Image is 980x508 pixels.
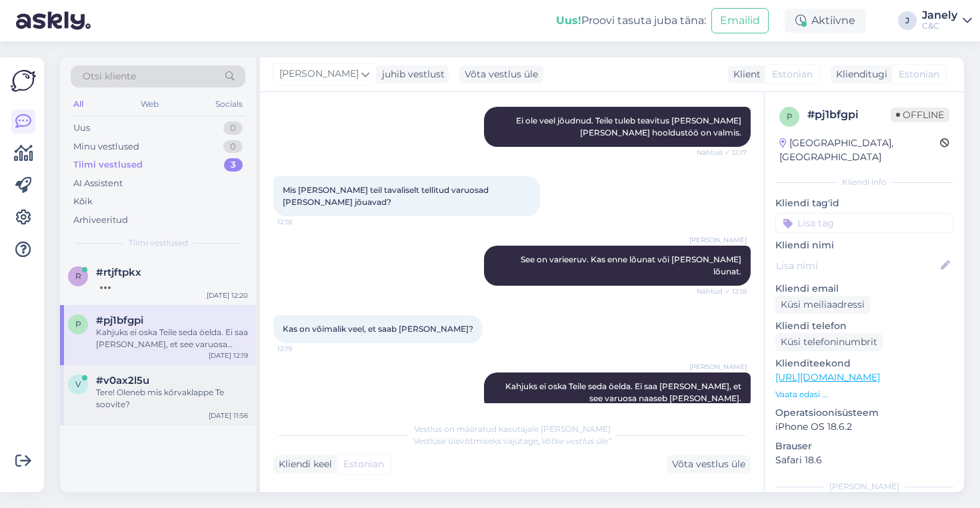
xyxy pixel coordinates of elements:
[775,371,880,383] a: [URL][DOMAIN_NAME]
[73,158,143,172] div: Tiimi vestlused
[775,333,883,351] div: Küsi telefoninumbrit
[75,271,81,281] span: r
[209,411,248,421] div: [DATE] 11:56
[899,67,939,81] span: Estonian
[209,350,248,360] div: [DATE] 12:19
[459,65,543,83] div: Võta vestlus üle
[667,455,751,473] div: Võta vestlus üle
[223,140,243,154] div: 0
[11,68,36,93] img: Askly Logo
[96,374,149,387] span: #v0ax2l5u
[556,13,706,29] div: Proovi tasuta juba täna:
[922,10,972,31] a: JanelyC&C
[922,21,957,31] div: C&C
[772,67,813,81] span: Estonian
[413,436,611,446] span: Vestluse ülevõtmiseks vajutage
[775,389,953,401] p: Vaata edasi ...
[414,424,611,434] span: Vestlus on määratud kasutajale [PERSON_NAME]
[96,314,143,326] span: #pj1bfgpi
[775,282,953,296] p: Kliendi email
[775,453,953,467] p: Safari 18.6
[96,326,248,350] div: Kahjuks ei oska Teile seda öelda. Ei saa [PERSON_NAME], et see varuosa naaseb [PERSON_NAME].
[71,95,86,113] div: All
[377,67,445,81] div: juhib vestlust
[776,258,938,273] input: Lisa nimi
[922,10,957,21] div: Janely
[728,67,761,81] div: Klient
[775,176,953,188] div: Kliendi info
[138,95,161,113] div: Web
[73,195,93,208] div: Kõik
[775,296,870,314] div: Küsi meiliaadressi
[224,158,243,172] div: 3
[807,107,891,123] div: # pj1bfgpi
[83,69,136,83] span: Otsi kliente
[711,8,769,33] button: Emailid
[75,379,81,389] span: v
[787,111,793,121] span: p
[689,235,747,245] span: [PERSON_NAME]
[775,481,953,493] div: [PERSON_NAME]
[775,439,953,453] p: Brauser
[538,436,611,446] i: „Võtke vestlus üle”
[775,238,953,252] p: Kliendi nimi
[223,121,243,135] div: 0
[73,121,90,135] div: Uus
[785,9,866,33] div: Aktiivne
[775,420,953,434] p: iPhone OS 18.6.2
[891,107,949,122] span: Offline
[775,319,953,333] p: Kliendi telefon
[73,140,139,154] div: Minu vestlused
[775,406,953,420] p: Operatsioonisüsteem
[213,95,245,113] div: Socials
[73,214,128,227] div: Arhiveeritud
[277,217,327,227] span: 12:18
[898,11,917,30] div: J
[521,254,743,276] span: See on varieeruv. Kas enne lõunat või [PERSON_NAME] lõunat.
[207,290,248,300] div: [DATE] 12:20
[775,213,953,233] input: Lisa tag
[697,286,747,296] span: Nähtud ✓ 12:18
[96,387,248,411] div: Tere! Oleneb mis kõrvaklappe Te soovite?
[277,344,327,354] span: 12:19
[775,356,953,370] p: Klienditeekond
[96,266,141,278] span: #rtjftpkx
[556,14,581,27] b: Uus!
[283,185,491,207] span: Mis [PERSON_NAME] teil tavaliselt tellitud varuosad [PERSON_NAME] jõuavad?
[516,115,743,138] span: Ei ole veel jõudnud. Teile tuleb teavitus [PERSON_NAME] [PERSON_NAME] hooldustöö on valmis.
[779,136,940,164] div: [GEOGRAPHIC_DATA], [GEOGRAPHIC_DATA]
[505,381,743,403] span: Kahjuks ei oska Teile seda öelda. Ei saa [PERSON_NAME], et see varuosa naaseb [PERSON_NAME].
[283,324,473,334] span: Kas on võimalik veel, et saab [PERSON_NAME]?
[697,148,747,158] span: Nähtud ✓ 12:17
[775,196,953,210] p: Kliendi tag'id
[73,177,123,190] div: AI Assistent
[831,67,887,81] div: Klienditugi
[129,237,188,249] span: Tiimi vestlused
[689,362,747,372] span: [PERSON_NAME]
[75,319,81,329] span: p
[279,67,359,81] span: [PERSON_NAME]
[273,457,332,471] div: Kliendi keel
[343,457,384,471] span: Estonian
